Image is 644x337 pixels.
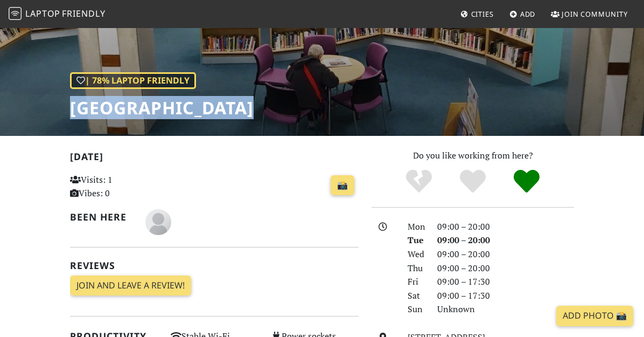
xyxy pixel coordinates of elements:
[431,289,580,303] div: 09:00 – 17:30
[70,98,254,118] h1: [GEOGRAPHIC_DATA]
[70,151,359,167] h2: [DATE]
[401,275,431,289] div: Fri
[401,247,431,262] div: Wed
[547,4,632,24] a: Join Community
[25,8,60,19] span: Laptop
[431,233,580,247] div: 09:00 – 20:00
[431,247,580,262] div: 09:00 – 20:00
[431,262,580,276] div: 09:00 – 20:00
[70,173,158,201] p: Visits: 1 Vibes: 0
[70,211,132,223] h2: Been here
[401,220,431,234] div: Mon
[145,209,171,235] img: blank-535327c66bd565773addf3077783bbfce4b00ec00e9fd257753287c682c7fa38.png
[446,168,500,195] div: Yes
[145,215,171,227] span: Alex Dresoc
[431,220,580,234] div: 09:00 – 20:00
[401,289,431,303] div: Sat
[471,9,494,19] span: Cities
[392,168,446,195] div: No
[70,276,191,296] a: Join and leave a review!
[505,4,540,24] a: Add
[520,9,536,19] span: Add
[9,7,22,20] img: LaptopFriendly
[70,260,359,271] h2: Reviews
[431,302,580,317] div: Unknown
[431,275,580,289] div: 09:00 – 17:30
[456,4,498,24] a: Cities
[9,5,106,24] a: LaptopFriendly LaptopFriendly
[401,262,431,276] div: Thu
[556,306,633,326] a: Add Photo 📸
[331,175,354,196] a: 📸
[70,72,196,90] div: | 78% Laptop Friendly
[62,8,105,19] span: Friendly
[500,168,554,195] div: Definitely!
[372,149,574,163] p: Do you like working from here?
[562,9,628,19] span: Join Community
[401,302,431,317] div: Sun
[401,233,431,247] div: Tue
